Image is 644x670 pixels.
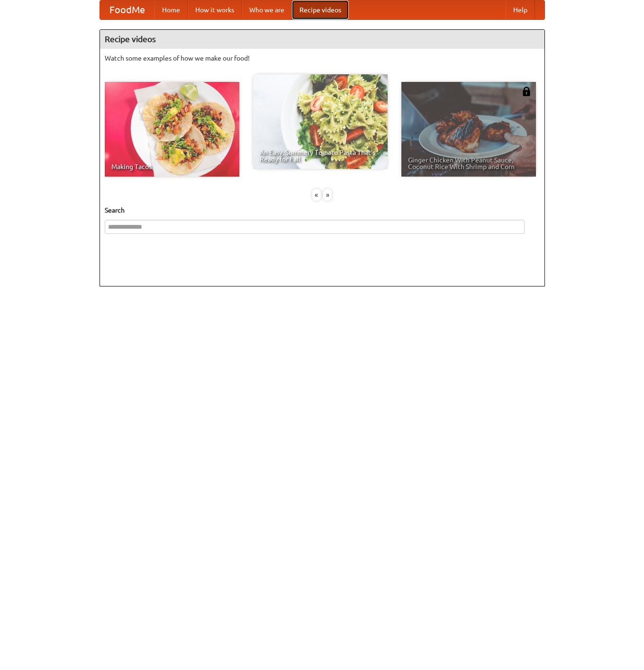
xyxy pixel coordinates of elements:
a: How it works [188,0,242,19]
img: 483408.png [522,87,531,96]
a: FoodMe [100,0,154,19]
a: Home [154,0,188,19]
p: Watch some examples of how we make our food! [105,54,540,63]
h5: Search [105,205,540,215]
span: An Easy, Summery Tomato Pasta That's Ready for Fall [260,149,381,162]
a: Who we are [242,0,292,19]
h4: Recipe videos [100,30,544,49]
span: Making Tacos [111,163,233,170]
a: Making Tacos [105,82,239,177]
div: » [323,189,332,201]
div: « [312,189,321,201]
a: Recipe videos [292,0,349,19]
a: An Easy, Summery Tomato Pasta That's Ready for Fall [253,74,388,169]
a: Help [506,0,535,19]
